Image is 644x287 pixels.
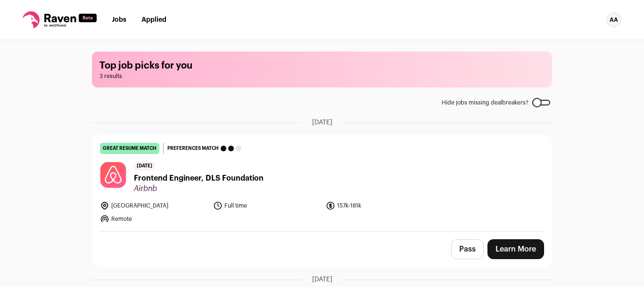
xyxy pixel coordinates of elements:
[134,184,264,193] span: Airbnb
[167,144,219,153] span: Preferences match
[442,99,528,106] span: Hide jobs missing dealbreakers?
[100,214,207,224] li: Remote
[312,118,332,127] span: [DATE]
[451,239,484,259] button: Pass
[99,59,545,72] h1: Top job picks for you
[112,17,126,23] a: Jobs
[100,162,126,188] img: 7ce577d4c60d86e6b0596865b4382bfa94f83f1f30dc48cf96374cf203c6e0db.jpg
[92,135,552,231] a: great resume match Preferences match [DATE] Frontend Engineer, DLS Foundation Airbnb [GEOGRAPHIC_...
[100,201,207,210] li: [GEOGRAPHIC_DATA]
[134,173,264,184] span: Frontend Engineer, DLS Foundation
[606,12,621,27] button: Open dropdown
[487,239,544,259] a: Learn More
[141,17,166,23] a: Applied
[99,72,545,80] span: 3 results
[100,143,159,154] div: great resume match
[213,201,321,210] li: Full time
[326,201,433,210] li: 157k-181k
[134,162,155,171] span: [DATE]
[312,275,332,284] span: [DATE]
[606,12,621,27] div: AA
